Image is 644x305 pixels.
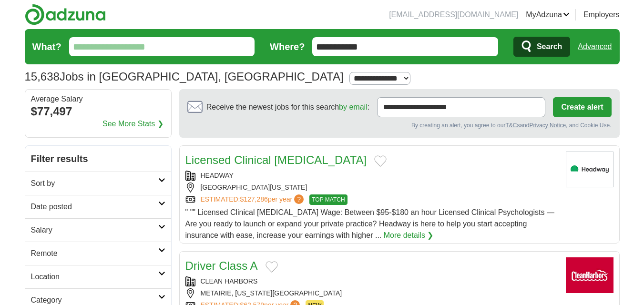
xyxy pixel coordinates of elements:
[185,259,258,272] a: Driver Class A
[185,153,367,166] a: Licensed Clinical [MEDICAL_DATA]
[339,103,368,111] a: by email
[201,277,258,285] a: CLEAN HARBORS
[25,195,171,218] a: Date posted
[185,208,554,239] span: " "" Licensed Clinical [MEDICAL_DATA] Wage: Between $95-$180 an hour Licensed Clinical Psychologi...
[25,218,171,242] a: Salary
[25,70,344,83] h1: Jobs in [GEOGRAPHIC_DATA], [GEOGRAPHIC_DATA]
[185,288,558,298] div: METAIRIE, [US_STATE][GEOGRAPHIC_DATA]
[266,261,278,273] button: Add to favorite jobs
[25,265,171,288] a: Location
[374,155,387,167] button: Add to favorite jobs
[583,9,620,20] a: Employers
[526,9,570,20] a: MyAdzuna
[31,271,158,283] h2: Location
[32,40,61,54] label: What?
[25,68,60,85] span: 15,638
[201,194,306,205] a: ESTIMATED:$127,286per year?
[513,37,570,57] button: Search
[187,121,612,130] div: By creating an alert, you agree to our and , and Cookie Use.
[31,103,165,120] div: $77,497
[384,230,434,241] a: More details ❯
[31,224,158,236] h2: Salary
[270,40,305,54] label: Where?
[25,172,171,195] a: Sort by
[25,4,106,25] img: Adzuna logo
[505,122,520,129] a: T&Cs
[578,37,612,56] a: Advanced
[566,257,613,293] img: Clean Harbors logo
[566,152,613,187] img: Headway logo
[102,118,164,130] a: See More Stats ❯
[25,242,171,265] a: Remote
[201,172,234,179] a: HEADWAY
[553,97,611,117] button: Create alert
[309,194,347,205] span: TOP MATCH
[389,9,518,20] li: [EMAIL_ADDRESS][DOMAIN_NAME]
[25,146,171,172] h2: Filter results
[206,102,369,113] span: Receive the newest jobs for this search :
[31,248,158,259] h2: Remote
[31,178,158,189] h2: Sort by
[294,194,304,204] span: ?
[537,37,562,56] span: Search
[31,95,165,103] div: Average Salary
[529,122,566,129] a: Privacy Notice
[31,201,158,213] h2: Date posted
[240,195,267,203] span: $127,286
[185,183,558,193] div: [GEOGRAPHIC_DATA][US_STATE]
